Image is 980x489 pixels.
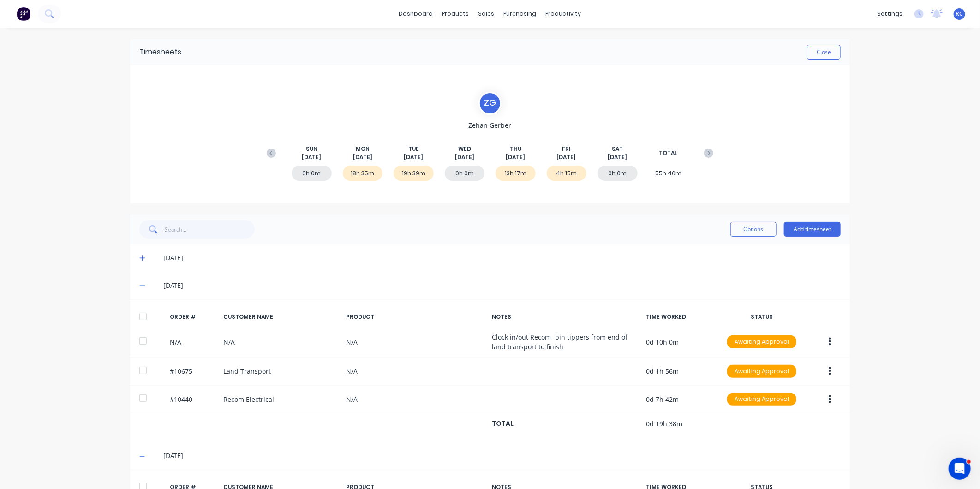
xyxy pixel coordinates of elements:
[612,145,623,153] span: SAT
[404,153,423,161] span: [DATE]
[478,92,502,115] div: Z G
[223,313,339,321] div: CUSTOMER NAME
[492,313,639,321] div: NOTES
[139,47,181,58] div: Timesheets
[408,145,419,153] span: TUE
[163,280,841,291] div: [DATE]
[727,364,797,378] button: Awaiting Approval
[541,7,586,21] div: productivity
[343,166,383,181] div: 18h 35m
[784,222,841,237] button: Add timesheet
[649,166,689,181] div: 55h 46m
[292,166,332,181] div: 0h 0m
[727,335,796,348] div: Awaiting Approval
[659,149,678,157] span: TOTAL
[165,220,255,239] input: Search...
[510,145,521,153] span: THU
[557,153,576,161] span: [DATE]
[469,120,512,130] span: Zehan Gerber
[394,7,438,21] a: dashboard
[445,166,485,181] div: 0h 0m
[562,145,571,153] span: FRI
[302,153,321,161] span: [DATE]
[598,166,638,181] div: 0h 0m
[727,393,796,406] div: Awaiting Approval
[346,313,484,321] div: PRODUCT
[163,451,841,461] div: [DATE]
[646,313,715,321] div: TIME WORKED
[807,45,841,60] button: Close
[727,335,797,349] button: Awaiting Approval
[506,153,525,161] span: [DATE]
[727,393,797,406] button: Awaiting Approval
[17,7,30,21] img: Factory
[438,7,474,21] div: products
[547,166,587,181] div: 4h 15m
[496,166,536,181] div: 13h 17m
[163,253,841,263] div: [DATE]
[730,222,777,237] button: Options
[170,313,216,321] div: ORDER #
[455,153,474,161] span: [DATE]
[872,7,907,21] div: settings
[458,145,471,153] span: WED
[949,458,971,480] iframe: Intercom live chat
[499,7,541,21] div: purchasing
[727,365,796,378] div: Awaiting Approval
[353,153,372,161] span: [DATE]
[356,145,370,153] span: MON
[474,7,499,21] div: sales
[723,313,801,321] div: STATUS
[306,145,317,153] span: SUN
[608,153,627,161] span: [DATE]
[956,10,963,18] span: RC
[394,166,434,181] div: 19h 39m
